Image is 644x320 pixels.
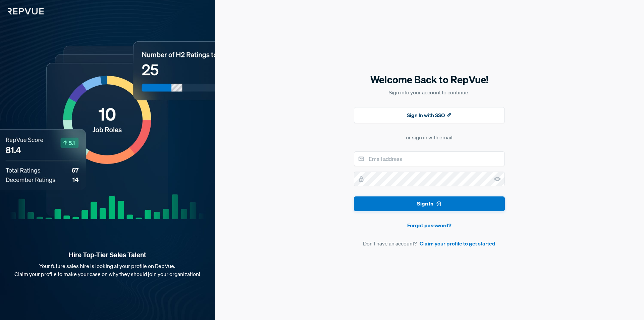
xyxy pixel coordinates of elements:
[354,221,505,229] a: Forgot password?
[354,151,505,166] input: Email address
[11,262,204,278] p: Your future sales hire is looking at your profile on RepVue. Claim your profile to make your case...
[11,250,204,259] strong: Hire Top-Tier Sales Talent
[406,133,452,141] div: or sign in with email
[354,88,505,96] p: Sign into your account to continue.
[354,196,505,212] button: Sign In
[420,239,495,247] a: Claim your profile to get started
[354,107,505,123] button: Sign In with SSO
[354,73,505,87] h5: Welcome Back to RepVue!
[354,239,505,247] article: Don't have an account?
